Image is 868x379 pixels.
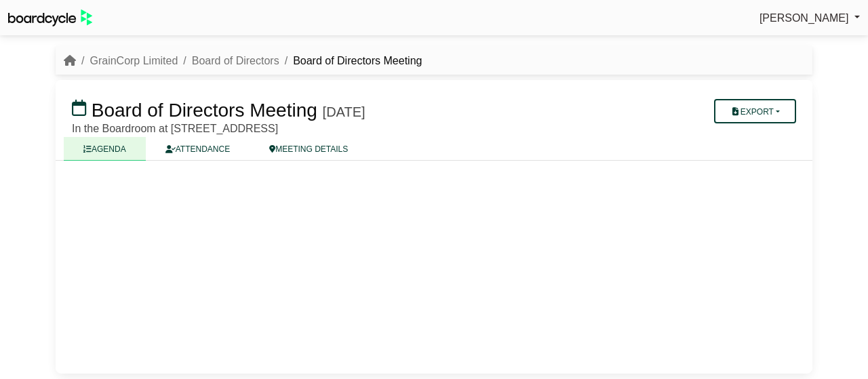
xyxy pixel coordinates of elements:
a: ATTENDANCE [146,137,250,161]
button: Export [714,99,796,123]
span: Board of Directors Meeting [92,100,317,121]
span: [PERSON_NAME] [759,12,849,24]
div: [DATE] [323,104,366,120]
a: GrainCorp Limited [90,55,178,66]
nav: breadcrumb [64,52,422,70]
a: Board of Directors [192,55,279,66]
img: BoardcycleBlackGreen-aaafeed430059cb809a45853b8cf6d952af9d84e6e89e1f1685b34bfd5cb7d64.svg [8,9,92,26]
li: Board of Directors Meeting [279,52,422,70]
a: [PERSON_NAME] [759,9,860,27]
a: AGENDA [64,137,146,161]
span: In the Boardroom at [STREET_ADDRESS] [72,123,278,134]
a: MEETING DETAILS [250,137,368,161]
